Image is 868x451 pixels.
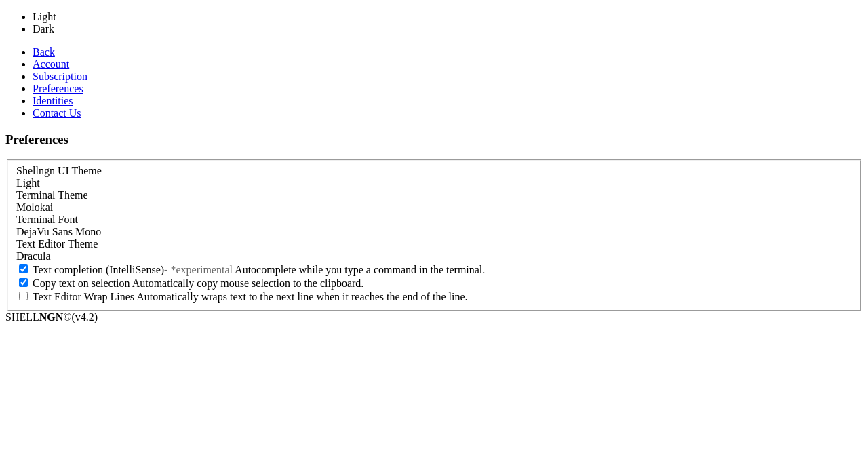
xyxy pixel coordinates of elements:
[16,177,852,189] div: Light
[33,95,73,106] a: Identities
[16,201,53,213] span: Molokai
[5,311,98,323] span: SHELL ©
[19,278,28,287] input: Copy text on selection Automatically copy mouse selection to the clipboard.
[16,238,98,250] label: Text Editor Theme
[39,311,64,323] b: NGN
[235,264,485,275] span: Autocomplete while you type a command in the terminal.
[72,311,98,323] span: 4.2.0
[16,214,78,225] label: Terminal Font
[16,201,852,214] div: Molokai
[16,250,51,262] span: Dracula
[16,165,102,176] label: Shellngn UI Theme
[33,264,164,275] span: Text completion (IntelliSense)
[164,264,233,275] span: - *experimental
[16,250,852,262] div: Dracula
[16,226,852,238] div: DejaVu Sans Mono
[16,226,101,237] span: DejaVu Sans Mono
[5,132,863,147] h3: Preferences
[19,292,28,300] input: Text Editor Wrap Lines Automatically wraps text to the next line when it reaches the end of the l...
[33,46,55,58] a: Back
[33,23,344,35] li: Dark
[33,11,344,23] li: Light
[33,291,134,302] span: Text Editor Wrap Lines
[132,277,364,289] span: Automatically copy mouse selection to the clipboard.
[19,264,28,273] input: Text completion (IntelliSense)- *experimental Autocomplete while you type a command in the terminal.
[33,277,130,289] span: Copy text on selection
[33,107,81,119] a: Contact Us
[136,291,467,302] span: Automatically wraps text to the next line when it reaches the end of the line.
[33,71,87,82] a: Subscription
[33,83,83,94] a: Preferences
[16,177,40,189] span: Light
[33,58,69,70] a: Account
[16,189,88,201] label: Terminal Theme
